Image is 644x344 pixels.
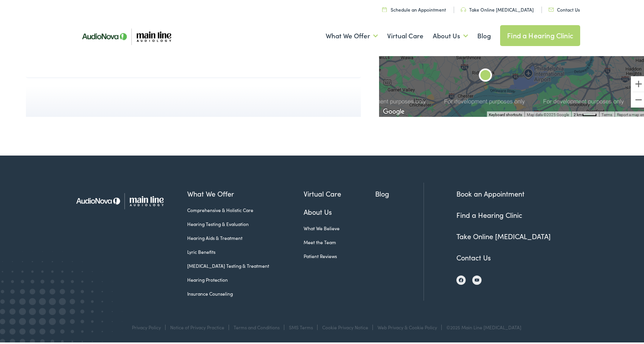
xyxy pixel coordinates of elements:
[443,323,522,329] div: ©2025 Main Line [MEDICAL_DATA]
[187,247,304,254] a: Lyric Benefits
[456,251,491,261] a: Contact Us
[461,6,466,10] img: utility icon
[304,237,376,244] a: Meet the Team
[171,322,225,329] a: Notice of Privacy Practice
[387,20,424,49] a: Virtual Care
[381,105,407,115] img: Google
[378,322,437,329] a: Web Privacy & Cookie Policy
[456,187,524,197] a: Book an Appointment
[132,322,161,329] a: Privacy Policy
[456,209,522,218] a: Find a Hearing Clinic
[461,5,534,11] a: Take Online [MEDICAL_DATA]
[381,105,407,115] a: Open this area in Google Maps (opens a new window)
[187,289,304,296] a: Insurance Counseling
[475,276,479,281] img: YouTube
[187,233,304,240] a: Hearing Aids & Treatment
[187,187,304,197] a: What We Offer
[489,111,522,116] button: Keyboard shortcuts
[477,20,491,49] a: Blog
[571,110,599,115] button: Map Scale: 2 km per 34 pixels
[601,111,612,115] a: Terms (opens in new tab)
[527,111,569,115] span: Map data ©2025 Google
[187,261,304,268] a: [MEDICAL_DATA] Testing & Treatment
[500,24,580,44] a: Find a Hearing Clinic
[304,223,376,230] a: What We Believe
[456,230,551,240] a: Take Online [MEDICAL_DATA]
[574,111,582,115] span: 2 km
[476,65,495,84] div: Main Line Audiology by AudioNova
[459,276,463,281] img: Facebook icon, indicating the presence of the site or brand on the social media platform.
[234,322,280,329] a: Terms and Conditions
[375,187,424,197] a: Blog
[382,5,387,10] img: utility icon
[326,20,378,49] a: What We Offer
[187,205,304,212] a: Comprehensive & Holistic Care
[187,275,304,282] a: Hearing Protection
[304,251,376,258] a: Patient Reviews
[304,187,376,197] a: Virtual Care
[548,5,580,11] a: Contact Us
[382,5,446,11] a: Schedule an Appointment
[187,219,304,226] a: Hearing Testing & Evaluation
[323,322,369,329] a: Cookie Privacy Notice
[289,322,313,329] a: SMS Terms
[548,6,554,10] img: utility icon
[433,20,468,49] a: About Us
[304,205,376,216] a: About Us
[70,181,174,218] img: Main Line Audiology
